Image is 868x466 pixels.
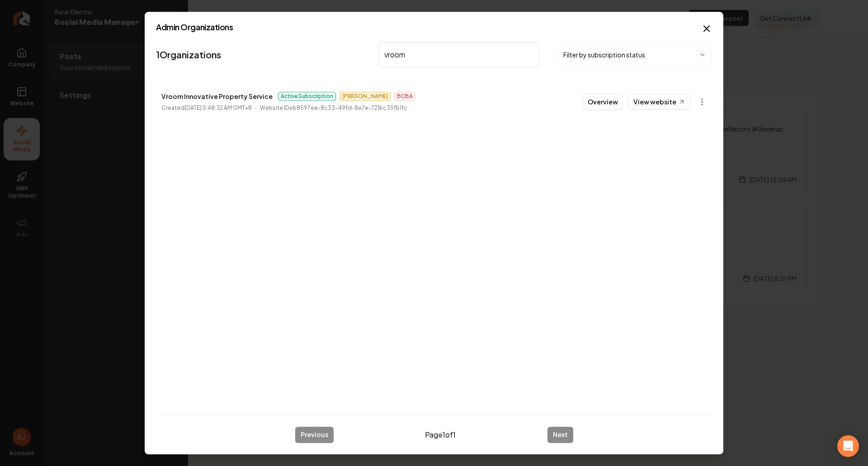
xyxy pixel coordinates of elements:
input: Search by name or ID [378,42,539,67]
span: Active Subscription [278,92,336,101]
a: View website [628,94,690,109]
p: Website ID eb8597ee-8c33-49fd-8e7e-721bc35fb1fc [260,104,407,113]
span: BCBA [394,92,415,101]
h2: Admin Organizations [156,23,712,31]
time: [DATE] 5:48:32 AM GMT+8 [184,104,252,111]
p: Created [161,104,252,113]
span: Page 1 of 1 [425,429,456,440]
span: [PERSON_NAME] [340,92,391,101]
a: 1Organizations [156,48,221,61]
button: Overview [583,94,623,110]
p: Vroom Innovative Property Service [161,91,273,102]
